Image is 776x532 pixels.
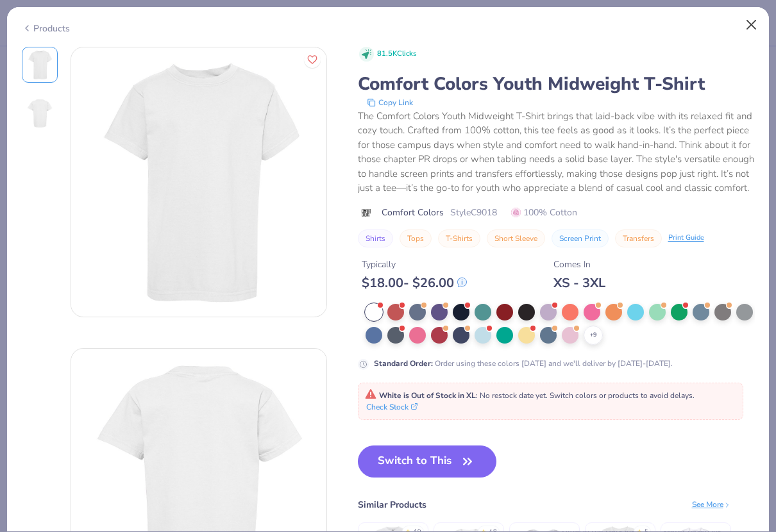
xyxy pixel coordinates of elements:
button: Screen Print [552,229,609,247]
strong: White is Out of Stock in XL [379,390,476,401]
span: 100% Cotton [511,206,577,219]
button: Check Stock [366,401,418,413]
span: 81.5K Clicks [377,49,416,60]
button: Shirts [358,229,393,247]
span: Style C9018 [450,206,497,219]
button: Transfers [615,229,662,247]
div: XS - 3XL [553,275,605,291]
div: Products [22,22,70,35]
div: See More [692,499,731,510]
span: + 9 [590,331,596,340]
div: The Comfort Colors Youth Midweight T-Shirt brings that laid-back vibe with its relaxed fit and co... [358,109,755,195]
div: Similar Products [358,498,426,511]
div: Order using these colors [DATE] and we'll deliver by [DATE]-[DATE]. [374,358,673,369]
img: brand logo [358,208,375,218]
button: Like [304,51,321,68]
img: Back [24,98,55,129]
div: Comes In [553,258,605,271]
button: Switch to This [358,445,497,478]
div: $ 18.00 - $ 26.00 [362,275,467,291]
div: Print Guide [668,233,704,244]
div: Comfort Colors Youth Midweight T-Shirt [358,72,755,96]
button: T-Shirts [438,229,480,247]
button: copy to clipboard [363,96,417,109]
img: Front [71,54,326,310]
button: Tops [400,229,432,247]
button: Short Sleeve [487,229,545,247]
button: Close [739,13,764,37]
strong: Standard Order : [374,358,433,369]
span: Comfort Colors [382,206,444,219]
span: : No restock date yet. Switch colors or products to avoid delays. [365,390,695,401]
div: Typically [362,258,467,271]
img: Front [24,49,55,80]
